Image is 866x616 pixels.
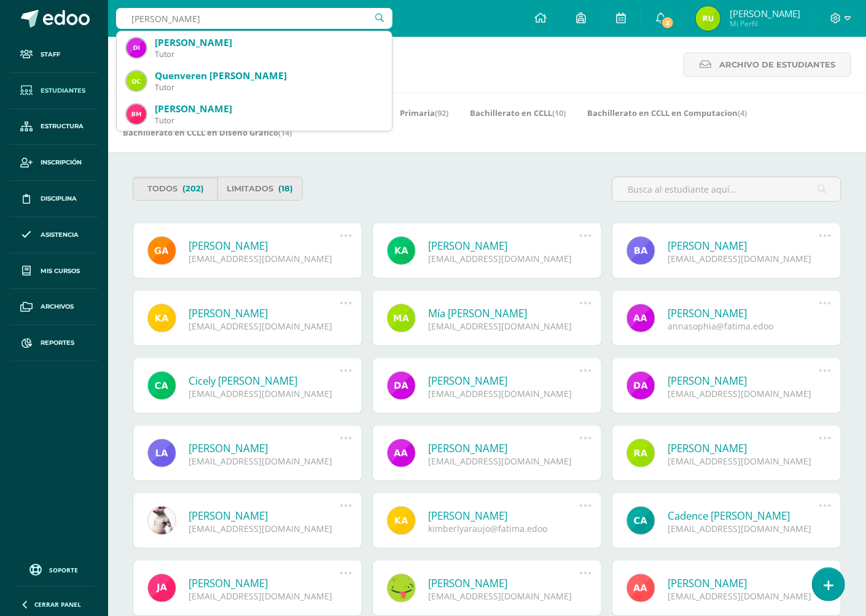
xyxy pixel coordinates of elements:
[738,107,747,118] span: (4)
[10,181,98,217] a: Disciplina
[10,325,98,361] a: Reportes
[189,523,340,534] div: [EMAIL_ADDRESS][DOMAIN_NAME]
[155,115,382,126] div: Tutor
[668,455,819,467] div: [EMAIL_ADDRESS][DOMAIN_NAME]
[41,194,77,204] span: Disciplina
[435,107,448,118] span: (92)
[10,289,98,325] a: Archivos
[41,50,60,60] span: Staff
[552,107,566,118] span: (10)
[428,320,580,332] div: [EMAIL_ADDRESS][DOMAIN_NAME]
[189,374,340,388] a: Cicely [PERSON_NAME]
[428,306,580,320] a: Mía [PERSON_NAME]
[10,73,98,109] a: Estudiantes
[428,509,580,523] a: [PERSON_NAME]
[719,53,835,76] span: Archivo de Estudiantes
[41,121,84,131] span: Estructura
[668,388,819,399] div: [EMAIL_ADDRESS][DOMAIN_NAME]
[189,388,340,399] div: [EMAIL_ADDRESS][DOMAIN_NAME]
[41,230,79,240] span: Asistencia
[428,239,580,253] a: [PERSON_NAME]
[189,509,340,523] a: [PERSON_NAME]
[133,177,217,201] a: Todos(202)
[668,306,819,320] a: [PERSON_NAME]
[155,69,382,82] div: Quenveren [PERSON_NAME]
[696,6,720,31] img: e89e1ba831b8f92bb19e4c9059ded9e0.png
[668,374,819,388] a: [PERSON_NAME]
[127,104,146,124] img: 79151c455e82c3b69ecd6dccbafb89aa.png
[34,600,81,609] span: Cerrar panel
[278,177,293,200] span: (18)
[41,158,82,167] span: Inscripción
[127,71,146,91] img: 0ffe3149bec1b00b1cbcd1d551167de4.png
[10,253,98,290] a: Mis cursos
[730,7,800,20] span: [PERSON_NAME]
[189,320,340,332] div: [EMAIL_ADDRESS][DOMAIN_NAME]
[116,8,392,29] input: Busca un usuario...
[189,239,340,253] a: [PERSON_NAME]
[189,590,340,602] div: [EMAIL_ADDRESS][DOMAIN_NAME]
[668,320,819,332] div: annasophia@fatima.edoo
[428,253,580,264] div: [EMAIL_ADDRESS][DOMAIN_NAME]
[155,36,382,49] div: [PERSON_NAME]
[41,266,80,276] span: Mis cursos
[10,109,98,145] a: Estructura
[15,561,93,577] a: Soporte
[668,523,819,534] div: [EMAIL_ADDRESS][DOMAIN_NAME]
[41,338,74,348] span: Reportes
[41,86,85,96] span: Estudiantes
[428,441,580,455] a: [PERSON_NAME]
[587,103,747,123] a: Bachillerato en CCLL en Computacion(4)
[668,239,819,253] a: [PERSON_NAME]
[668,576,819,590] a: [PERSON_NAME]
[428,523,580,534] div: kimberlyaraujo@fatima.edoo
[50,566,79,574] span: Soporte
[123,123,292,142] a: Bachillerato en CCLL en Diseño Grafico(14)
[428,388,580,399] div: [EMAIL_ADDRESS][DOMAIN_NAME]
[668,253,819,264] div: [EMAIL_ADDRESS][DOMAIN_NAME]
[182,177,204,200] span: (202)
[10,145,98,181] a: Inscripción
[730,18,800,29] span: Mi Perfil
[155,82,382,93] div: Tutor
[189,441,340,455] a: [PERSON_NAME]
[155,102,382,115] div: [PERSON_NAME]
[428,590,580,602] div: [EMAIL_ADDRESS][DOMAIN_NAME]
[684,53,851,77] a: Archivo de Estudiantes
[612,177,841,201] input: Busca al estudiante aquí...
[189,253,340,264] div: [EMAIL_ADDRESS][DOMAIN_NAME]
[189,576,340,590] a: [PERSON_NAME]
[428,374,580,388] a: [PERSON_NAME]
[10,37,98,73] a: Staff
[661,16,674,29] span: 2
[668,441,819,455] a: [PERSON_NAME]
[155,49,382,60] div: Tutor
[428,455,580,467] div: [EMAIL_ADDRESS][DOMAIN_NAME]
[668,590,819,602] div: [EMAIL_ADDRESS][DOMAIN_NAME]
[189,455,340,467] div: [EMAIL_ADDRESS][DOMAIN_NAME]
[189,306,340,320] a: [PERSON_NAME]
[41,302,74,312] span: Archivos
[668,509,819,523] a: Cadence [PERSON_NAME]
[428,576,580,590] a: [PERSON_NAME]
[127,38,146,58] img: 28fdd801d62881173d644bd45f87a2cb.png
[400,103,448,123] a: Primaria(92)
[10,217,98,253] a: Asistencia
[217,177,302,201] a: Limitados(18)
[470,103,566,123] a: Bachillerato en CCLL(10)
[278,127,292,138] span: (14)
